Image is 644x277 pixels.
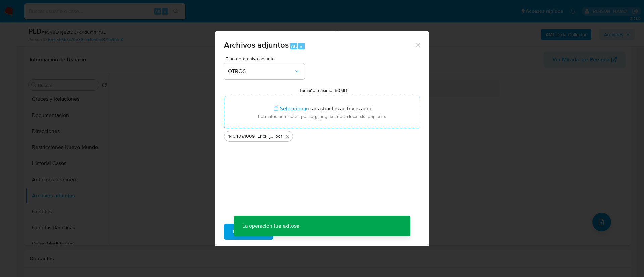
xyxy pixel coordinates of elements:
[224,224,273,240] button: Subir archivo
[224,39,289,51] span: Archivos adjuntos
[274,133,282,140] span: .pdf
[224,63,305,79] button: OTROS
[228,68,294,75] span: OTROS
[226,56,306,61] span: Tipo de archivo adjunto
[285,224,307,239] span: Cancelar
[291,43,297,49] span: Alt
[233,224,265,239] span: Subir archivo
[228,133,274,140] span: 1404091009_Erick [PERSON_NAME] Galvan_AGOSTO 2025
[224,128,420,142] ul: Archivos seleccionados
[283,132,291,140] button: Eliminar 1404091009_Erick Daniel Medrano Galvan_AGOSTO 2025.pdf
[299,87,347,93] label: Tamaño máximo: 50MB
[234,216,307,236] p: La operación fue exitosa
[300,43,302,49] span: a
[414,42,420,48] button: Cerrar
